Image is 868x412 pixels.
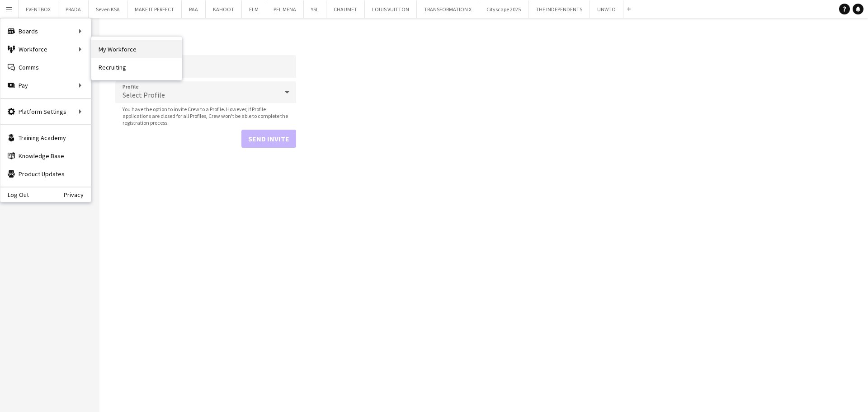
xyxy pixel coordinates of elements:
[0,22,91,40] div: Boards
[58,0,89,18] button: PRADA
[590,0,623,18] button: UNWTO
[123,90,165,99] span: Select Profile
[0,76,91,94] div: Pay
[115,106,296,126] span: You have the option to invite Crew to a Profile. However, if Profile applications are closed for ...
[0,165,91,183] a: Product Updates
[0,129,91,147] a: Training Academy
[528,0,590,18] button: THE INDEPENDENTS
[365,0,417,18] button: LOUIS VUITTON
[127,0,182,18] button: MAKE IT PERFECT
[64,191,91,198] a: Privacy
[0,147,91,165] a: Knowledge Base
[115,34,296,48] h1: Invite contact
[182,0,206,18] button: RAA
[266,0,304,18] button: PFL MENA
[417,0,479,18] button: TRANSFORMATION X
[206,0,242,18] button: KAHOOT
[0,191,29,198] a: Log Out
[242,0,266,18] button: ELM
[479,0,528,18] button: Cityscape 2025
[0,58,91,76] a: Comms
[304,0,326,18] button: YSL
[91,58,182,76] a: Recruiting
[0,40,91,58] div: Workforce
[326,0,365,18] button: CHAUMET
[19,0,58,18] button: EVENTBOX
[89,0,127,18] button: Seven KSA
[91,40,182,58] a: My Workforce
[0,103,91,121] div: Platform Settings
